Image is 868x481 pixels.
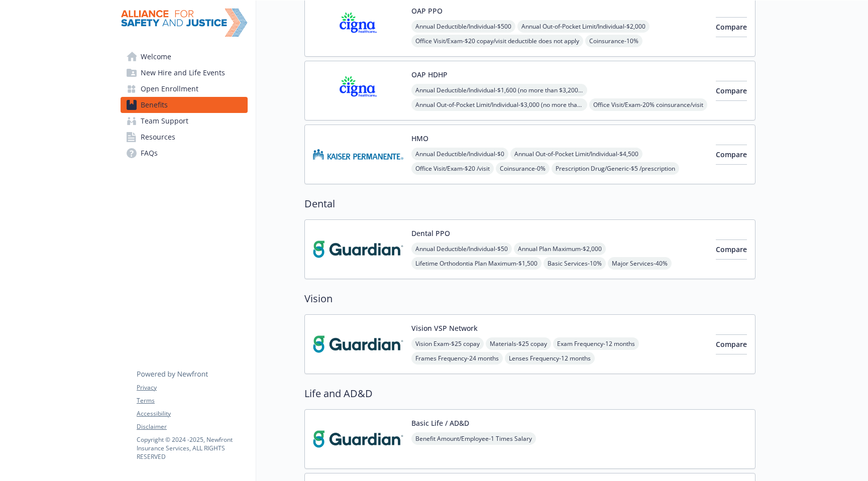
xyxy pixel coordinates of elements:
a: Benefits [121,97,248,113]
h2: Vision [304,291,755,306]
button: Compare [716,81,747,101]
span: Annual Out-of-Pocket Limit/Individual - $2,000 [517,20,649,33]
a: Terms [137,396,247,405]
span: Compare [716,245,747,254]
img: CIGNA carrier logo [313,69,403,112]
a: Accessibility [137,409,247,418]
img: Kaiser Permanente Insurance Company carrier logo [313,133,403,176]
button: Compare [716,17,747,37]
span: Team Support [141,113,188,129]
span: Compare [716,22,747,32]
span: Resources [141,129,175,145]
a: Welcome [121,49,248,65]
span: Basic Services - 10% [544,257,606,270]
button: Dental PPO [411,228,450,238]
span: Compare [716,86,747,95]
a: Privacy [137,383,247,392]
span: Annual Deductible/Individual - $1,600 (no more than $3,200 per individual - within a family) [411,84,587,96]
a: Open Enrollment [121,81,248,97]
span: Coinsurance - 0% [496,162,550,175]
img: CIGNA carrier logo [313,6,403,48]
img: Guardian carrier logo [313,418,403,460]
span: Office Visit/Exam - $20 /visit [411,162,494,175]
span: Compare [716,150,747,159]
span: Open Enrollment [141,81,198,97]
span: Coinsurance - 10% [585,35,642,47]
span: Lifetime Orthodontia Plan Maximum - $1,500 [411,257,541,270]
span: Annual Out-of-Pocket Limit/Individual - $3,000 (no more than $3,200 per individual - within a fam... [411,98,587,111]
span: Compare [716,339,747,349]
span: Annual Deductible/Individual - $0 [411,148,508,160]
span: Frames Frequency - 24 months [411,352,503,365]
button: HMO [411,133,428,144]
h2: Life and AD&D [304,386,755,401]
h2: Dental [304,196,755,211]
button: OAP PPO [411,6,443,16]
a: Resources [121,129,248,145]
img: Guardian carrier logo [313,323,403,366]
button: Compare [716,334,747,354]
span: Office Visit/Exam - $20 copay/visit deductible does not apply [411,35,583,47]
span: Materials - $25 copay [486,337,551,350]
button: Vision VSP Network [411,323,478,333]
p: Copyright © 2024 - 2025 , Newfront Insurance Services, ALL RIGHTS RESERVED [137,435,247,461]
button: Compare [716,239,747,260]
span: Major Services - 40% [608,257,672,270]
a: FAQs [121,145,248,161]
span: New Hire and Life Events [141,65,225,81]
span: Annual Deductible/Individual - $50 [411,243,512,255]
span: Office Visit/Exam - 20% coinsurance/visit [589,98,707,111]
span: Lenses Frequency - 12 months [505,352,595,365]
button: OAP HDHP [411,69,448,80]
span: Prescription Drug/Generic - $5 /prescription [552,162,679,175]
a: Team Support [121,113,248,129]
span: Exam Frequency - 12 months [553,337,639,350]
span: Benefits [141,97,168,113]
span: Annual Deductible/Individual - $500 [411,20,515,33]
a: New Hire and Life Events [121,65,248,81]
span: Annual Plan Maximum - $2,000 [514,243,606,255]
button: Basic Life / AD&D [411,418,469,428]
span: FAQs [141,145,158,161]
span: Annual Out-of-Pocket Limit/Individual - $4,500 [510,148,642,160]
span: Welcome [141,49,171,65]
span: Benefit Amount/Employee - 1 Times Salary [411,432,536,445]
button: Compare [716,145,747,165]
a: Disclaimer [137,422,247,431]
span: Vision Exam - $25 copay [411,337,484,350]
img: Guardian carrier logo [313,228,403,271]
